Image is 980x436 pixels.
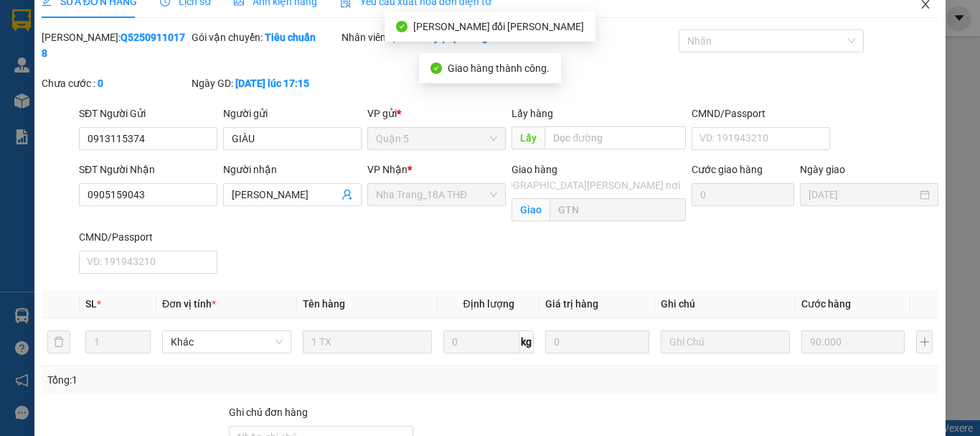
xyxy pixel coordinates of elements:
[692,164,763,175] label: Cước giao hàng
[448,62,550,74] span: Giao hàng thành công.
[529,29,676,45] div: Cước rồi :
[550,198,686,221] input: Giao tận nơi
[367,106,506,121] div: VP gửi
[512,126,545,149] span: Lấy
[512,164,557,175] span: Giao hàng
[341,29,526,45] div: Nhân viên tạo:
[341,189,353,200] span: user-add
[47,372,380,388] div: Tổng: 1
[376,128,497,149] span: Quận 5
[809,187,917,203] input: Ngày giao
[223,162,362,177] div: Người nhận
[655,290,796,318] th: Ghi chú
[463,298,514,310] span: Định lượng
[42,29,189,61] div: [PERSON_NAME]:
[413,21,585,32] span: [PERSON_NAME] đổi [PERSON_NAME]
[265,32,316,43] b: Tiêu chuẩn
[545,298,598,310] span: Giá trị hàng
[545,330,649,353] input: 0
[162,298,216,310] span: Đơn vị tính
[223,106,362,121] div: Người gửi
[79,162,217,177] div: SĐT Người Nhận
[916,330,933,353] button: plus
[79,106,217,121] div: SĐT Người Gửi
[692,183,794,206] input: Cước giao hàng
[484,177,686,193] span: [GEOGRAPHIC_DATA][PERSON_NAME] nơi
[367,164,407,175] span: VP Nhận
[235,78,309,89] b: [DATE] lúc 17:15
[47,330,70,353] button: delete
[303,330,432,353] input: VD: Bàn, Ghế
[512,198,550,221] span: Giao
[692,106,830,121] div: CMND/Passport
[303,298,345,310] span: Tên hàng
[545,126,686,149] input: Dọc đường
[192,29,339,45] div: Gói vận chuyển:
[171,331,283,353] span: Khác
[519,330,534,353] span: kg
[801,298,851,310] span: Cước hàng
[192,75,339,91] div: Ngày GD:
[661,330,790,353] input: Ghi Chú
[376,184,497,205] span: Nha Trang_18A THĐ
[42,75,189,91] div: Chưa cước :
[229,407,308,418] label: Ghi chú đơn hàng
[98,78,103,89] b: 0
[430,62,442,74] span: check-circle
[85,298,97,310] span: SL
[800,164,845,175] label: Ngày giao
[79,229,217,245] div: CMND/Passport
[801,330,905,353] input: 0
[512,108,553,119] span: Lấy hàng
[396,21,407,32] span: check-circle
